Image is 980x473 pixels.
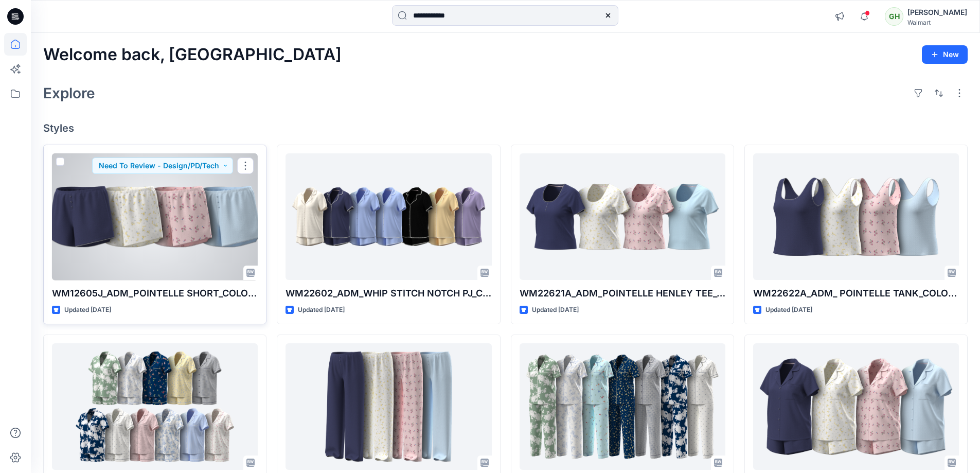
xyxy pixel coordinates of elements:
p: WM22622A_ADM_ POINTELLE TANK_COLORWAY [753,286,959,301]
div: [PERSON_NAME] [907,6,967,19]
p: Updated [DATE] [765,305,812,316]
h4: Styles [43,122,968,134]
p: WM22621A_ADM_POINTELLE HENLEY TEE_COLORWAY [520,286,725,301]
h2: Explore [43,85,95,101]
p: Updated [DATE] [298,305,345,316]
p: Updated [DATE] [64,305,111,316]
p: Updated [DATE] [532,305,579,316]
div: GH [885,7,903,26]
button: New [922,45,968,64]
a: WM22622A_ADM_ POINTELLE TANK_COLORWAY [753,153,959,281]
a: WM12605J_ADM_POINTELLE SHORT_COLORWAY [52,153,258,281]
p: WM22602_ADM_WHIP STITCH NOTCH PJ_COLORWAY [286,286,491,301]
a: WM22219B_ADM_COLORWAY [52,343,258,470]
a: WM12604J_ADM_POINTELLE PANT -FAUX FLY & BUTTONS + PICOT_COLORWAY [286,343,491,470]
a: WM2081E_ADM_CROPPED NOTCH PJ SET w/ STRAIGHT HEM TOP_COLORWAY [520,343,725,470]
a: WM22621A_ADM_POINTELLE HENLEY TEE_COLORWAY [520,153,725,281]
div: Walmart [907,19,967,26]
a: WM22602_ADM_WHIP STITCH NOTCH PJ_COLORWAY [286,153,491,281]
p: WM12605J_ADM_POINTELLE SHORT_COLORWAY [52,286,258,301]
h2: Welcome back, [GEOGRAPHIC_DATA] [43,45,342,64]
a: WM22601_ADM_POINTELLE NOTCH SHORTIE_COLORWAY [753,343,959,470]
